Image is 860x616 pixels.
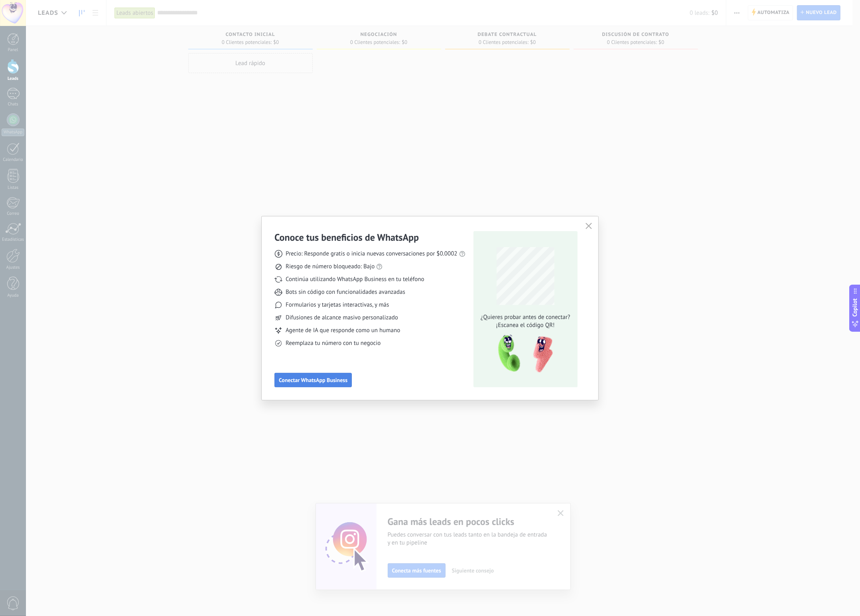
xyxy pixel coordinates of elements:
[274,231,419,244] h3: Conoce tus beneficios de WhatsApp
[286,301,389,309] span: Formularios y tarjetas interactivas, y más
[286,314,398,322] span: Difusiones de alcance masivo personalizado
[478,313,572,321] span: ¿Quieres probar antes de conectar?
[286,263,375,271] span: Riesgo de número bloqueado: Bajo
[279,377,347,383] span: Conectar WhatsApp Business
[274,373,352,387] button: Conectar WhatsApp Business
[478,321,572,329] span: ¡Escanea el código QR!
[851,298,859,317] span: Copilot
[286,339,381,347] span: Reemplaza tu número con tu negocio
[491,333,554,375] img: qr-pic-1x.png
[286,288,405,296] span: Bots sin código con funcionalidades avanzadas
[286,327,400,335] span: Agente de IA que responde como un humano
[286,275,424,283] span: Continúa utilizando WhatsApp Business en tu teléfono
[286,250,458,258] span: Precio: Responde gratis o inicia nuevas conversaciones por $0.0002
